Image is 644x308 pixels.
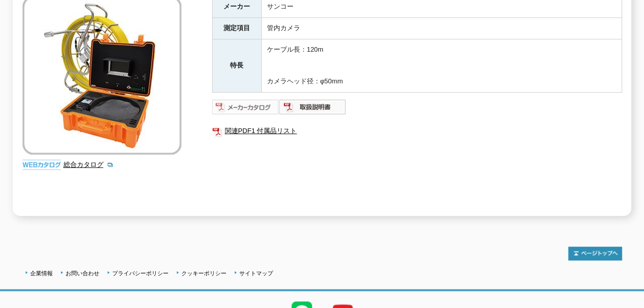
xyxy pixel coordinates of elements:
[261,39,621,93] td: ケーブル長：120m カメラヘッド径：φ50mm
[212,124,622,138] a: 関連PDF1 付属品リスト
[30,270,53,276] a: 企業情報
[279,105,346,113] a: 取扱説明書
[212,18,261,39] th: 測定項目
[568,247,622,260] img: トップページへ
[212,105,279,113] a: メーカーカタログ
[112,270,169,276] a: プライバシーポリシー
[64,161,114,168] a: 総合カタログ
[239,270,273,276] a: サイトマップ
[23,160,61,170] img: webカタログ
[212,39,261,93] th: 特長
[66,270,99,276] a: お問い合わせ
[261,18,621,39] td: 管内カメラ
[212,99,279,115] img: メーカーカタログ
[279,99,346,115] img: 取扱説明書
[181,270,226,276] a: クッキーポリシー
